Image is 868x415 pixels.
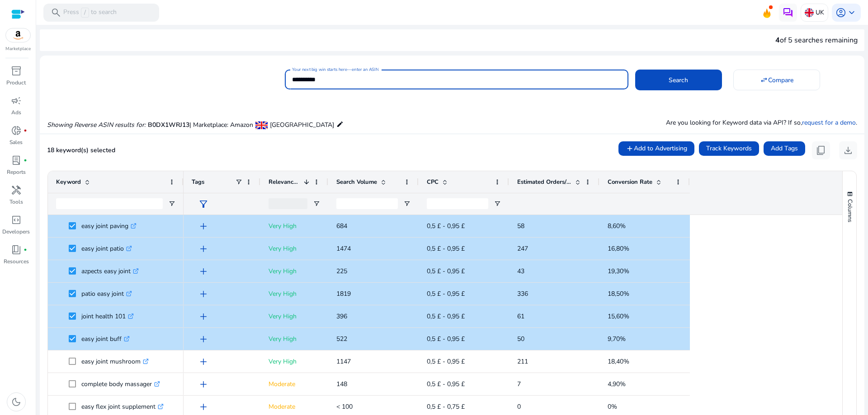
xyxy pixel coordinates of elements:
p: Very High [269,352,320,371]
p: Very High [269,239,320,258]
button: download [839,141,857,159]
button: Open Filter Menu [494,200,501,207]
img: amazon.svg [6,28,30,42]
span: [GEOGRAPHIC_DATA] [270,121,334,129]
p: Product [6,79,26,87]
p: Sales [9,138,23,146]
span: CPC [427,178,439,186]
span: Tags [192,178,204,186]
button: Add Tags [764,141,805,156]
span: 0,5 £ - 0,95 £ [427,357,465,366]
span: 0,5 £ - 0,95 £ [427,267,465,275]
p: easy joint paving [81,217,137,235]
span: 0,5 £ - 0,95 £ [427,222,465,230]
span: filter_alt [198,199,209,210]
span: 8,60% [608,222,626,230]
span: 61 [517,312,524,321]
span: / [81,8,89,18]
span: 396 [336,312,347,321]
span: 18,40% [608,357,629,366]
span: 0,5 £ - 0,95 £ [427,289,465,298]
span: Add Tags [771,144,798,153]
p: Tools [9,198,23,206]
p: joint health 101 [81,307,134,326]
span: search [51,7,61,18]
span: add [198,334,209,345]
span: lab_profile [11,155,22,166]
span: 16,80% [608,244,629,253]
span: 148 [336,380,347,388]
span: 1819 [336,289,351,298]
span: donut_small [11,125,22,136]
span: 225 [336,267,347,275]
button: Search [635,70,722,90]
span: code_blocks [11,214,22,225]
span: dark_mode [11,396,22,407]
p: easy joint patio [81,239,132,258]
span: 43 [517,267,524,275]
span: 0,5 £ - 0,95 £ [427,380,465,388]
span: Columns [846,199,854,222]
span: Search [669,75,688,85]
span: 19,30% [608,267,629,275]
span: fiber_manual_record [24,159,27,162]
p: Press to search [63,8,117,18]
button: Open Filter Menu [403,200,410,207]
p: Moderate [269,375,320,393]
span: 684 [336,222,347,230]
span: 1147 [336,357,351,366]
span: add [198,221,209,232]
p: patio easy joint [81,284,132,303]
span: add [198,266,209,277]
p: Very High [269,284,320,303]
p: Very High [269,307,320,326]
span: Add to Advertising [634,144,687,153]
span: 9,70% [608,335,626,343]
span: add [198,311,209,322]
img: uk.svg [805,8,814,17]
input: Keyword Filter Input [56,198,163,209]
span: 50 [517,335,524,343]
span: 4 [775,35,780,45]
span: download [843,145,854,156]
button: content_copy [812,141,830,159]
span: keyboard_arrow_down [846,7,857,18]
input: CPC Filter Input [427,198,488,209]
button: Track Keywords [699,141,759,156]
span: handyman [11,185,22,196]
span: add [198,289,209,299]
span: Estimated Orders/Month [517,178,571,186]
span: add [198,356,209,367]
a: request for a demo [802,118,856,127]
p: Reports [7,168,26,176]
span: 18 keyword(s) selected [47,146,115,154]
span: account_circle [835,7,846,18]
span: add [198,379,209,390]
span: Relevance Score [269,178,300,186]
p: Resources [4,257,29,266]
p: Developers [2,228,30,236]
button: Add to Advertising [618,141,694,156]
span: fiber_manual_record [24,248,27,252]
span: | Marketplace: Amazon [189,121,253,129]
input: Search Volume Filter Input [336,198,398,209]
span: 18,50% [608,289,629,298]
p: easy joint buff [81,330,130,348]
span: Conversion Rate [608,178,652,186]
span: B0DX1WRJ13 [148,121,189,129]
span: 0 [517,402,521,411]
p: Very High [269,217,320,235]
span: 0,5 £ - 0,95 £ [427,312,465,321]
span: 211 [517,357,528,366]
span: campaign [11,95,22,106]
button: Open Filter Menu [313,200,320,207]
span: fiber_manual_record [24,129,27,132]
span: 58 [517,222,524,230]
button: Compare [733,70,820,90]
span: < 100 [336,402,353,411]
p: complete body massager [81,375,160,393]
span: 0,5 £ - 0,95 £ [427,244,465,253]
span: inventory_2 [11,65,22,76]
mat-icon: edit [336,119,344,130]
mat-label: Your next big win starts here—enter an ASIN [292,66,378,73]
